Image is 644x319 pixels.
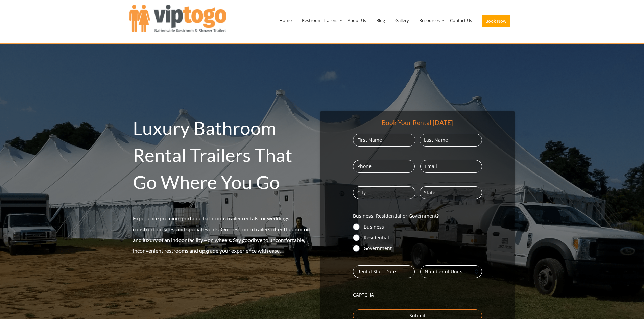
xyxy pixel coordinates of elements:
[353,160,415,173] input: Phone
[420,186,482,199] input: State
[414,3,445,38] a: Resources
[133,215,311,254] span: Experience premium portable bathroom trailer rentals for weddings, construction sites, and specia...
[445,3,477,38] a: Contact Us
[364,234,482,241] label: Residential
[371,3,390,38] a: Blog
[133,114,317,195] h2: Luxury Bathroom Rental Trailers That Go Where You Go
[353,265,415,278] input: Rental Start Date
[482,15,510,27] button: Book Now
[342,3,371,38] a: About Us
[353,134,415,147] input: First Name
[420,134,482,147] input: Last Name
[420,265,482,278] input: Number of Units
[364,223,482,230] label: Business
[353,213,439,219] legend: Business, Residential or Government?
[353,292,482,298] label: CAPTCHA
[129,5,226,32] img: VIPTOGO
[274,3,297,38] a: Home
[353,186,415,199] input: City
[382,118,453,127] div: Book Your Rental [DATE]
[420,160,482,173] input: Email
[364,245,482,252] label: Government
[297,3,342,38] a: Restroom Trailers
[390,3,414,38] a: Gallery
[477,3,515,42] a: Book Now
